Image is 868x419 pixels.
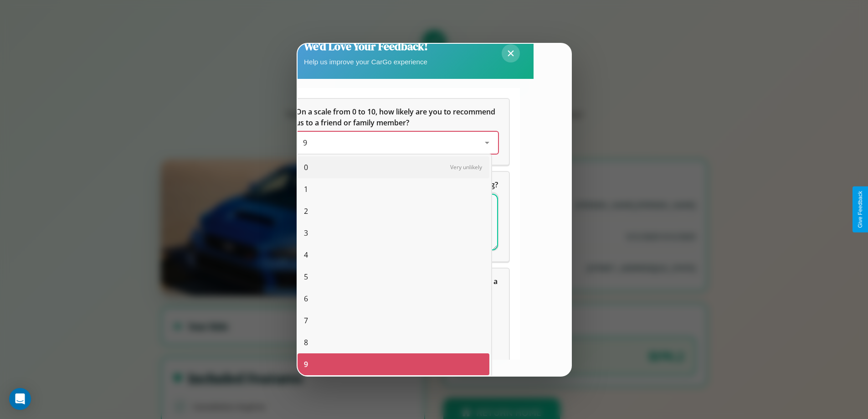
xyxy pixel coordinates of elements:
div: 0 [298,156,489,178]
span: Which of the following features do you value the most in a vehicle? [296,276,499,297]
div: 6 [298,288,489,310]
div: 5 [298,266,489,288]
div: 8 [298,331,489,353]
span: 7 [304,315,308,326]
div: 9 [298,353,489,375]
div: Open Intercom Messenger [9,388,31,410]
span: 6 [304,293,308,304]
span: 0 [304,162,308,173]
span: 4 [304,249,308,260]
div: 3 [298,222,489,244]
span: Very unlikely [450,163,482,171]
div: 2 [298,200,489,222]
span: 1 [304,184,308,195]
span: 5 [304,271,308,282]
h2: We'd Love Your Feedback! [304,39,428,54]
span: On a scale from 0 to 10, how likely are you to recommend us to a friend or family member? [296,107,497,128]
p: Help us improve your CarGo experience [304,56,428,68]
span: 3 [304,228,308,238]
div: 7 [298,310,489,331]
span: 2 [304,206,308,217]
span: 8 [304,337,308,348]
div: Give Feedback [857,191,863,228]
div: 1 [298,178,489,200]
div: On a scale from 0 to 10, how likely are you to recommend us to a friend or family member? [285,99,509,165]
div: On a scale from 0 to 10, how likely are you to recommend us to a friend or family member? [296,132,498,154]
div: 10 [298,375,489,397]
div: 4 [298,244,489,266]
h5: On a scale from 0 to 10, how likely are you to recommend us to a friend or family member? [296,106,498,128]
span: 9 [303,138,307,148]
span: What can we do to make your experience more satisfying? [296,180,498,190]
span: 9 [304,359,308,370]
